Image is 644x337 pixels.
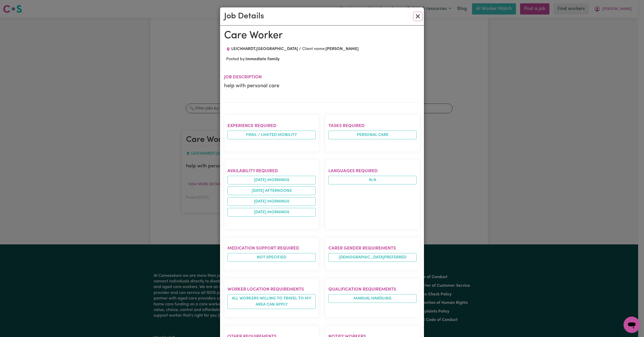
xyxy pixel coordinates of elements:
[224,82,420,90] p: help with personal care
[246,57,280,61] b: Immediate Family
[227,294,316,309] span: All workers willing to travel to my area can apply
[414,12,422,20] button: Close
[227,176,316,184] li: [DATE] mornings
[328,123,417,129] h2: Tasks required
[227,123,316,129] h2: Experience required
[227,168,316,174] h2: Availability required
[227,208,316,217] li: [DATE] mornings
[224,74,420,80] h2: Job description
[328,131,417,139] li: Personal care
[328,294,417,303] li: Manual Handling
[227,197,316,206] li: [DATE] mornings
[227,246,316,251] h2: Medication Support Required
[227,287,316,292] h2: Worker location requirements
[227,131,316,139] li: Frail / limited mobility
[328,287,417,292] h2: Qualification requirements
[328,246,417,251] h2: Carer gender requirements
[624,317,640,333] iframe: Button to launch messaging window, conversation in progress
[231,47,298,51] span: LEICHHARDT , [GEOGRAPHIC_DATA]
[224,30,420,42] h1: Care Worker
[227,186,316,195] li: [DATE] afternoons
[224,46,300,52] div: Job location: LEICHHARDT, New South Wales
[227,253,316,262] span: Not specified
[224,11,264,21] h2: Job Details
[326,47,359,51] b: [PERSON_NAME]
[328,176,417,184] span: N/A
[300,46,361,52] div: Client name:
[226,57,280,61] span: Posted by:
[328,253,417,262] span: [DEMOGRAPHIC_DATA] preferred
[328,168,417,174] h2: Languages required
